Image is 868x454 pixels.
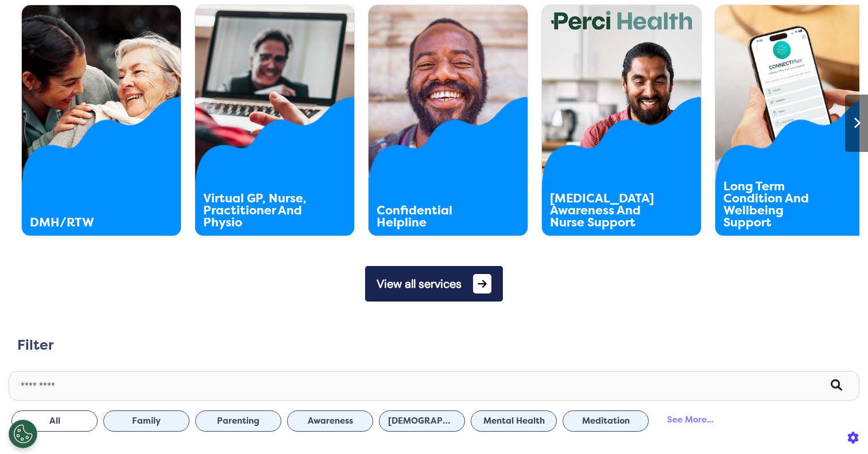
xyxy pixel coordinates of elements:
[550,193,661,229] div: [MEDICAL_DATA] Awareness And Nurse Support
[17,337,54,354] h2: Filter
[723,181,835,229] div: Long Term Condition And Wellbeing Support
[654,409,726,430] div: See More...
[203,193,315,229] div: Virtual GP, Nurse, Practitioner And Physio
[377,205,488,229] div: Confidential Helpline
[563,410,649,432] button: Meditation
[379,410,465,432] button: [DEMOGRAPHIC_DATA] Health
[287,410,373,432] button: Awareness
[11,410,98,432] button: All
[103,410,189,432] button: Family
[471,410,557,432] button: Mental Health
[365,266,503,302] button: View all services
[195,410,281,432] button: Parenting
[9,420,37,448] button: Open Preferences
[30,217,141,229] div: DMH/RTW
